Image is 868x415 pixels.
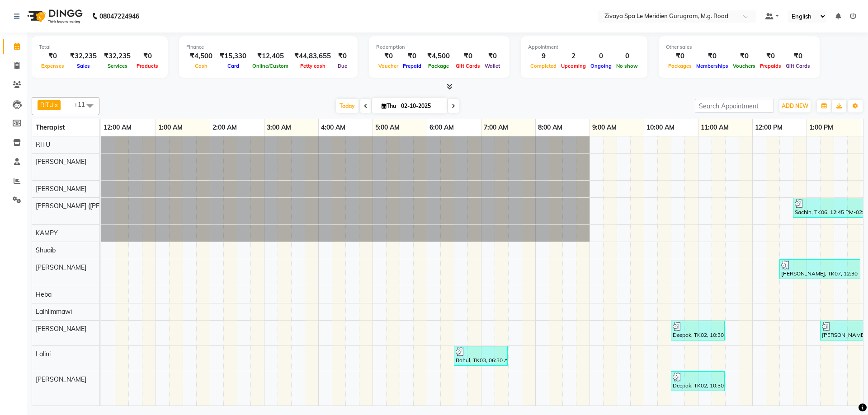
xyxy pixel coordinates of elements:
[250,63,291,69] span: Online/Custom
[426,63,451,69] span: Package
[758,51,783,61] div: ₹0
[36,140,50,149] span: RITU
[401,63,424,69] span: Prepaid
[614,63,640,69] span: No show
[36,290,52,298] span: Heba
[39,51,66,61] div: ₹0
[482,63,502,69] span: Wallet
[134,63,160,69] span: Products
[335,63,349,69] span: Due
[36,229,58,237] span: KAMPY
[291,51,335,61] div: ₹44,83,655
[210,121,239,134] a: 2:00 AM
[36,185,86,193] span: [PERSON_NAME]
[99,4,139,29] b: 08047224946
[807,121,835,134] a: 1:00 PM
[336,99,359,113] span: Today
[75,63,92,69] span: Sales
[559,51,588,61] div: 2
[376,63,401,69] span: Voucher
[731,63,758,69] span: Vouchers
[66,51,100,61] div: ₹32,235
[758,63,783,69] span: Prepaids
[36,375,86,383] span: [PERSON_NAME]
[23,4,85,29] img: logo
[528,63,559,69] span: Completed
[559,63,588,69] span: Upcoming
[36,123,65,131] span: Therapist
[427,121,456,134] a: 6:00 AM
[590,121,619,134] a: 9:00 AM
[780,261,859,278] div: [PERSON_NAME], TK07, 12:30 PM-02:00 PM, Javanese Pampering - 90 Mins
[698,121,731,134] a: 11:00 AM
[39,63,66,69] span: Expenses
[424,51,453,61] div: ₹4,500
[481,121,510,134] a: 7:00 AM
[36,202,142,210] span: [PERSON_NAME] ([PERSON_NAME])
[666,51,694,61] div: ₹0
[398,99,443,113] input: 2025-10-02
[695,99,774,113] input: Search Appointment
[36,350,51,358] span: Lalini
[186,51,216,61] div: ₹4,500
[36,308,72,316] span: Lalhlimmawi
[319,121,348,134] a: 4:00 AM
[528,51,559,61] div: 9
[672,373,724,390] div: Deepak, TK02, 10:30 AM-11:30 AM, Javanese Pampering - 60 Mins
[731,51,758,61] div: ₹0
[74,101,92,108] span: +11
[379,103,398,109] span: Thu
[588,51,614,61] div: 0
[36,158,86,166] span: [PERSON_NAME]
[666,43,812,51] div: Other sales
[753,121,785,134] a: 12:00 PM
[105,63,130,69] span: Services
[193,63,210,69] span: Cash
[36,246,56,254] span: Shuaib
[453,51,482,61] div: ₹0
[455,347,507,364] div: Rahul, TK03, 06:30 AM-07:30 AM, Fusion Therapy - 60 Mins
[376,51,401,61] div: ₹0
[779,100,811,112] button: ADD NEW
[39,43,160,51] div: Total
[453,63,482,69] span: Gift Cards
[216,51,250,61] div: ₹15,330
[101,121,134,134] a: 12:00 AM
[373,121,402,134] a: 5:00 AM
[783,51,812,61] div: ₹0
[134,51,160,61] div: ₹0
[298,63,328,69] span: Petty cash
[783,63,812,69] span: Gift Cards
[666,63,694,69] span: Packages
[694,63,731,69] span: Memberships
[36,263,86,271] span: [PERSON_NAME]
[614,51,640,61] div: 0
[156,121,185,134] a: 1:00 AM
[694,51,731,61] div: ₹0
[225,63,241,69] span: Card
[100,51,134,61] div: ₹32,235
[335,51,350,61] div: ₹0
[40,101,54,108] span: RITU
[672,322,724,339] div: Deepak, TK02, 10:30 AM-11:30 AM, Javanese Pampering - 60 Mins
[36,325,86,333] span: [PERSON_NAME]
[482,51,502,61] div: ₹0
[186,43,350,51] div: Finance
[782,103,808,109] span: ADD NEW
[376,43,502,51] div: Redemption
[264,121,293,134] a: 3:00 AM
[54,101,58,108] a: x
[528,43,640,51] div: Appointment
[401,51,424,61] div: ₹0
[536,121,565,134] a: 8:00 AM
[588,63,614,69] span: Ongoing
[644,121,677,134] a: 10:00 AM
[250,51,291,61] div: ₹12,405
